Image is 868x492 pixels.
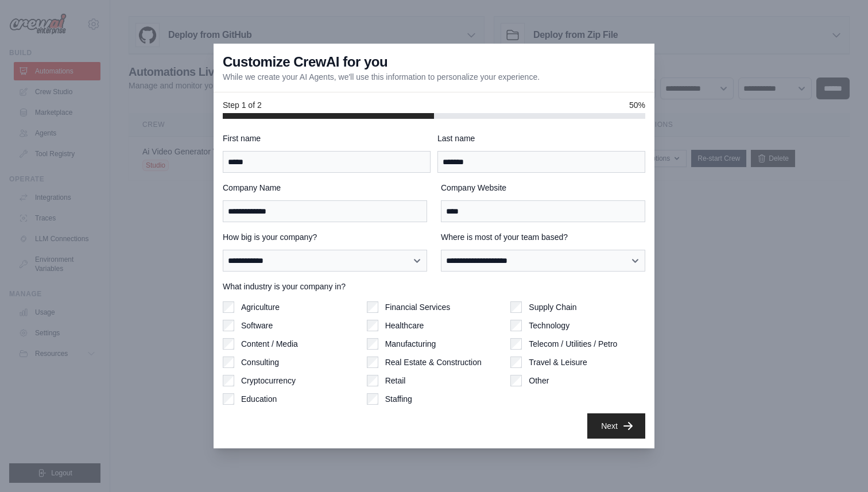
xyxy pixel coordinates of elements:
[241,357,279,368] label: Consulting
[385,320,424,331] label: Healthcare
[385,375,406,386] label: Retail
[587,413,645,439] button: Next
[385,338,436,350] label: Manufacturing
[629,99,645,111] span: 50%
[385,357,482,368] label: Real Estate & Construction
[441,182,645,193] label: Company Website
[529,338,617,350] label: Telecom / Utilities / Petro
[441,231,645,243] label: Where is most of your team based?
[223,99,262,111] span: Step 1 of 2
[223,281,645,292] label: What industry is your company in?
[385,393,412,405] label: Staffing
[223,231,427,243] label: How big is your company?
[529,320,569,331] label: Technology
[241,320,273,331] label: Software
[223,71,540,83] p: While we create your AI Agents, we'll use this information to personalize your experience.
[223,133,431,144] label: First name
[385,301,451,313] label: Financial Services
[529,375,549,386] label: Other
[241,393,277,405] label: Education
[223,182,427,193] label: Company Name
[241,301,280,313] label: Agriculture
[223,53,387,71] h3: Customize CrewAI for you
[529,301,576,313] label: Supply Chain
[241,375,296,386] label: Cryptocurrency
[811,437,868,492] iframe: Chat Widget
[241,338,298,350] label: Content / Media
[529,357,587,368] label: Travel & Leisure
[437,133,645,144] label: Last name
